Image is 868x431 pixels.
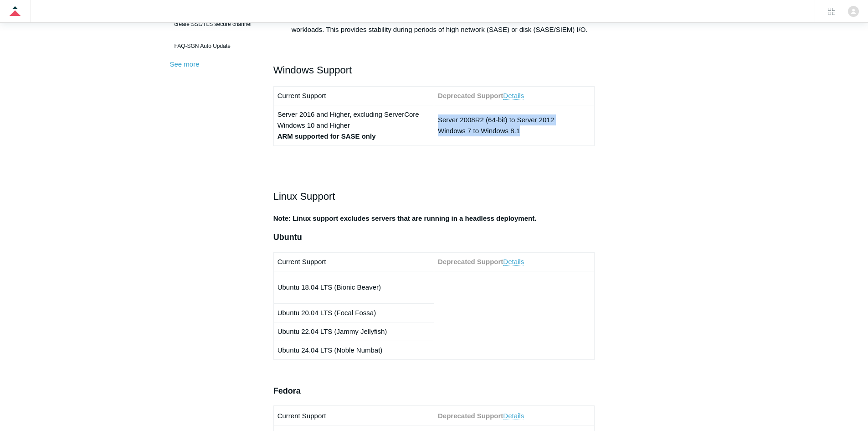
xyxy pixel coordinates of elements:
[848,6,859,17] zd-hc-trigger: Click your profile icon to open the profile menu
[434,105,594,146] td: Server 2008R2 (64-bit) to Server 2012 Windows 7 to Windows 8.1
[438,258,503,265] strong: Deprecated Support
[848,6,859,17] img: user avatar
[273,303,434,322] td: Ubuntu 20.04 LTS (Focal Fossa)
[273,64,352,76] span: Windows Support
[273,87,434,105] td: Current Support
[273,252,434,271] td: Current Support
[273,341,434,359] td: Ubuntu 24.04 LTS (Noble Numbat)
[273,406,434,426] td: Current Support
[170,37,260,55] a: FAQ-SGN Auto Update
[170,60,200,68] a: See more
[273,214,537,222] strong: Note: Linux support excludes servers that are running in a headless deployment.
[503,92,524,100] a: Details
[503,258,524,266] a: Details
[438,92,503,99] strong: Deprecated Support
[273,233,302,242] span: Ubuntu
[503,412,524,420] a: Details
[292,13,595,35] li: 2 cores of overhead are required in addition to whatever resources are necessary to run regular w...
[273,322,434,341] td: Ubuntu 22.04 LTS (Jammy Jellyfish)
[277,132,376,140] strong: ARM supported for SASE only
[438,412,503,420] strong: Deprecated Support
[277,282,430,293] p: Ubuntu 18.04 LTS (Bionic Beaver)
[273,386,301,395] span: Fedora
[273,191,335,202] span: Linux Support
[273,105,434,146] td: Server 2016 and Higher, excluding ServerCore Windows 10 and Higher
